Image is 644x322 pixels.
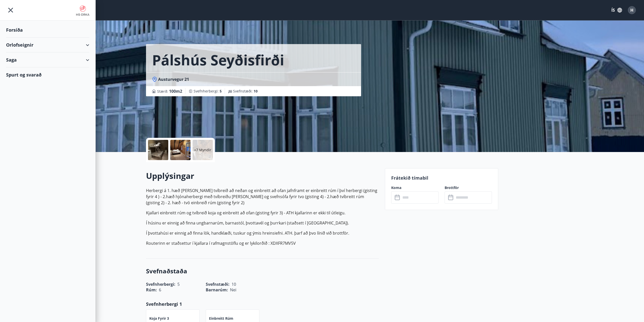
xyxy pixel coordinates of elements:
div: Saga [6,52,89,67]
span: 100 m2 [169,88,182,94]
p: +7 Myndir [194,147,211,153]
p: Svefnherbergi 1 [146,301,379,307]
p: Routerinn er staðsettur í kjallara í rafmagnstöflu og er lykilorðið : XDXFR7MV5V [146,240,379,246]
span: 10 [254,89,258,93]
p: Einbreitt rúm [209,316,233,321]
button: menu [6,6,15,15]
button: H [626,4,638,16]
img: union_logo [76,6,89,16]
span: Svefnherbergi : [194,89,222,94]
span: Austurvegur 21 [158,77,189,82]
span: H [630,7,633,13]
div: Orlofseignir [6,37,89,52]
p: Koja fyrir 3 [149,316,169,321]
label: Brottför [445,185,492,190]
p: Frátekið tímabil [391,175,492,181]
span: Stærð : [157,88,182,94]
span: Rúm : [146,287,157,293]
label: Koma [391,185,439,190]
div: Spurt og svarað [6,67,89,82]
span: Barnarúm : [206,287,228,293]
div: Forsíða [6,23,89,37]
span: 6 [159,287,161,293]
p: Í þvottahúsi er einnig að finna lök, handklæði, tuskur og ýmis hreinsiefni. ATH. þarf að þvo líni... [146,230,379,236]
p: Kjallari einbreitt rúm og tvíbreið koja og einbreitt að ofan (gisting fyrir 3) - ATH kjallarinn e... [146,210,379,216]
button: ÍS [609,6,625,15]
p: Í húsinu er einnig að finna ungbarnarúm, barnastól, þvottavél og þurrkari (staðsett í [GEOGRAPHIC... [146,220,379,226]
p: Herbergi á 1. hæð [PERSON_NAME] tvíbreið að neðan og einbreitt að ofan jafnframt er einbreitt rúm... [146,187,379,206]
span: Nei [230,287,236,293]
span: Svefnstæði : [233,89,258,94]
h1: Pálshús Seyðisfirði [152,50,284,69]
h3: Svefnaðstaða [146,267,379,275]
h2: Upplýsingar [146,170,379,181]
span: 5 [220,89,222,93]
